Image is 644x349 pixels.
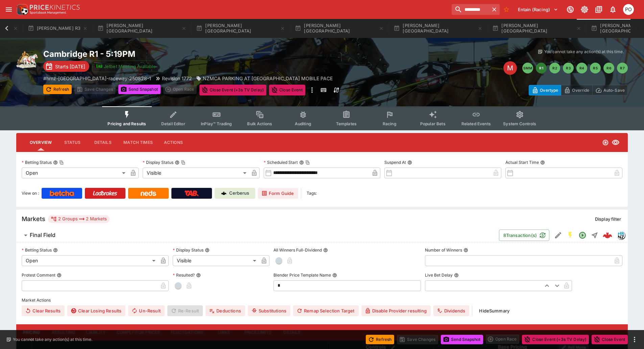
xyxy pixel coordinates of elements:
[561,85,592,95] button: Override
[305,160,310,165] button: Copy To Clipboard
[143,168,249,178] div: Visible
[175,160,180,165] button: Display StatusCopy To Clipboard
[80,324,111,341] button: Liability
[93,19,191,38] button: [PERSON_NAME][GEOGRAPHIC_DATA]
[3,3,15,16] button: open drawer
[269,85,305,95] button: Close Event
[92,61,160,72] button: Jetbet Meeting Available
[30,11,66,14] img: Sportsbook Management
[603,87,625,94] p: Auto-Save
[590,63,601,73] button: R5
[323,248,328,253] button: All Winners Full-Dividend
[185,191,199,196] img: TabNZ
[55,63,85,70] p: Starts [DATE]
[15,3,28,16] img: PriceKinetics Logo
[501,4,512,15] button: No Bookmarks
[43,49,336,59] h2: Copy To Clipboard
[308,85,316,95] button: more
[425,247,462,253] p: Number of Winners
[167,305,203,316] span: Re-Result
[93,191,117,196] img: Ladbrokes
[128,305,164,316] button: Un-Result
[247,121,272,126] span: Bulk Actions
[578,3,591,16] button: Toggle light/dark mode
[165,324,209,341] button: Fluctuations
[22,247,52,253] p: Betting Status
[53,160,58,165] button: Betting StatusCopy To Clipboard
[591,214,625,224] button: Display filter
[102,106,542,130] div: Event type filters
[22,305,65,316] button: Clear Results
[273,247,322,253] p: All Winners Full-Dividend
[181,160,186,165] button: Copy To Clipboard
[22,255,158,266] div: Open
[22,295,622,305] label: Market Actions
[22,168,128,178] div: Open
[22,188,39,199] label: View on :
[141,191,156,196] img: Neds
[529,85,561,95] button: Overtype
[173,255,259,266] div: Visible
[192,19,289,38] button: [PERSON_NAME][GEOGRAPHIC_DATA]
[576,229,589,241] button: Open
[540,160,545,165] button: Actual Start Time
[16,49,38,70] img: harness_racing.png
[486,334,519,344] div: split button
[332,273,337,278] button: Blender Price Template Name
[617,231,625,239] div: hrnz
[206,305,245,316] button: Deductions
[564,229,576,241] button: SGM Enabled
[203,75,333,82] p: NZMCA PARKING AT [GEOGRAPHIC_DATA] MOBILE PACE
[209,324,239,341] button: Links
[361,305,431,316] button: Disable Provider resulting
[16,324,47,341] button: Pricing
[43,85,72,94] button: Refresh
[118,134,158,151] button: Match Times
[503,121,536,126] span: System Controls
[433,305,469,316] button: Dividends
[88,134,118,151] button: Details
[53,248,58,253] button: Betting Status
[199,85,266,95] button: Close Event (+3s TV Delay)
[248,305,290,316] button: Substitutions
[366,335,394,344] button: Refresh
[384,159,406,165] p: Suspend At
[522,63,533,73] button: SMM
[593,3,605,16] button: Documentation
[239,324,277,341] button: Price Limits
[454,273,459,278] button: Live Bet Delay
[273,272,331,278] p: Blender Price Template Name
[277,324,307,341] button: Details
[617,63,628,73] button: R7
[514,4,562,15] button: Select Tenant
[522,63,628,73] nav: pagination navigation
[96,63,102,70] img: jetbet-logo.svg
[407,160,412,165] button: Suspend At
[522,335,589,344] button: Close Event (+3s TV Delay)
[389,19,487,38] button: [PERSON_NAME][GEOGRAPHIC_DATA]
[549,63,560,73] button: R2
[59,160,64,165] button: Copy To Clipboard
[602,139,609,146] svg: Open
[589,229,601,241] button: Straight
[617,232,625,239] img: hrnz
[22,215,45,223] h5: Markets
[215,188,255,199] a: Cerberus
[201,121,232,126] span: InPlay™ Trading
[578,231,587,239] svg: Open
[161,121,185,126] span: Detail Editor
[221,191,226,196] img: Cerberus
[603,231,612,240] div: c19b984f-1071-4770-9a60-2e38572bca3e
[603,231,612,240] img: logo-cerberus--red.svg
[299,160,304,165] button: Scheduled StartCopy To Clipboard
[592,85,628,95] button: Auto-Save
[488,19,586,38] button: [PERSON_NAME][GEOGRAPHIC_DATA]
[264,159,298,165] p: Scheduled Start
[30,5,80,10] img: PriceKinetics
[503,61,517,75] div: Edit Meeting
[475,305,514,316] button: HideSummary
[383,121,397,126] span: Racing
[540,87,558,94] p: Overtype
[108,121,146,126] span: Pricing and Results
